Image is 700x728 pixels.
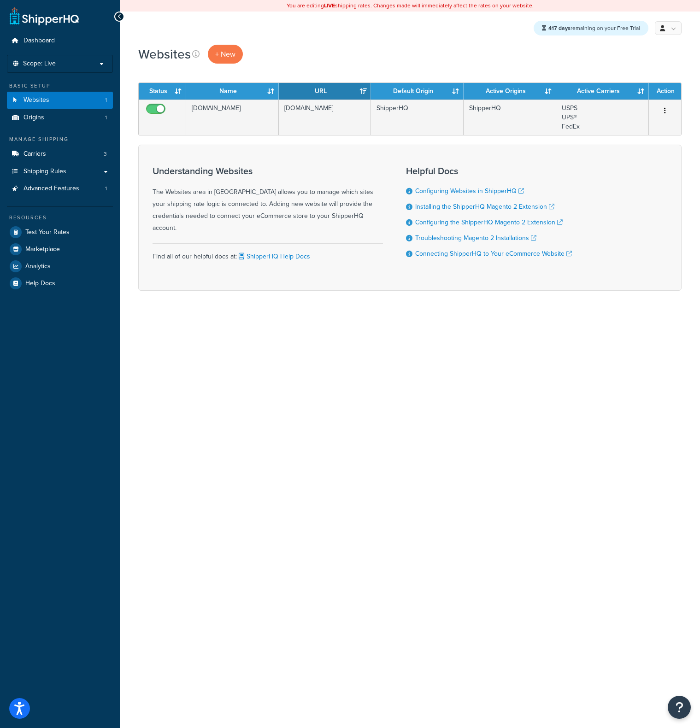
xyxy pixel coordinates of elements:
[7,82,113,90] div: Basic Setup
[548,24,571,32] strong: 417 days
[649,83,681,100] th: Action
[556,83,649,100] th: Active Carriers: activate to sort column ascending
[138,45,191,63] h1: Websites
[464,100,556,135] td: ShipperHQ
[464,83,556,100] th: Active Origins: activate to sort column ascending
[7,92,113,109] a: Websites 1
[7,146,113,163] a: Carriers 3
[279,100,371,135] td: [DOMAIN_NAME]
[7,109,113,126] a: Origins 1
[415,249,572,258] a: Connecting ShipperHQ to Your eCommerce Website
[279,83,371,100] th: URL: activate to sort column ascending
[153,243,383,263] div: Find all of our helpful docs at:
[24,185,79,193] span: Advanced Features
[7,109,113,126] li: Origins
[25,280,55,288] span: Help Docs
[7,163,113,180] a: Shipping Rules
[415,186,524,196] a: Configuring Websites in ShipperHQ
[7,241,113,258] a: Marketplace
[7,224,113,241] a: Test Your Rates
[237,252,310,261] a: ShipperHQ Help Docs
[7,258,113,275] a: Analytics
[7,92,113,109] li: Websites
[10,7,79,25] a: ShipperHQ Home
[415,233,536,243] a: Troubleshooting Magento 2 Installations
[7,180,113,197] li: Advanced Features
[7,214,113,222] div: Resources
[406,166,572,176] h3: Helpful Docs
[7,180,113,197] a: Advanced Features 1
[23,60,56,68] span: Scope: Live
[415,202,554,211] a: Installing the ShipperHQ Magento 2 Extension
[24,37,55,45] span: Dashboard
[104,150,107,158] span: 3
[139,83,186,100] th: Status: activate to sort column ascending
[186,100,279,135] td: [DOMAIN_NAME]
[215,49,235,59] span: + New
[25,263,51,270] span: Analytics
[371,100,464,135] td: ShipperHQ
[7,32,113,49] a: Dashboard
[208,45,243,64] a: + New
[24,114,44,122] span: Origins
[415,217,563,227] a: Configuring the ShipperHQ Magento 2 Extension
[534,21,648,35] div: remaining on your Free Trial
[556,100,649,135] td: USPS UPS® FedEx
[324,1,335,10] b: LIVE
[105,185,107,193] span: 1
[7,275,113,292] a: Help Docs
[24,168,66,176] span: Shipping Rules
[7,135,113,143] div: Manage Shipping
[186,83,279,100] th: Name: activate to sort column ascending
[25,246,60,253] span: Marketplace
[24,150,46,158] span: Carriers
[153,166,383,234] div: The Websites area in [GEOGRAPHIC_DATA] allows you to manage which sites your shipping rate logic ...
[25,229,70,236] span: Test Your Rates
[105,96,107,104] span: 1
[371,83,464,100] th: Default Origin: activate to sort column ascending
[7,146,113,163] li: Carriers
[24,96,49,104] span: Websites
[668,696,691,719] button: Open Resource Center
[153,166,383,176] h3: Understanding Websites
[105,114,107,122] span: 1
